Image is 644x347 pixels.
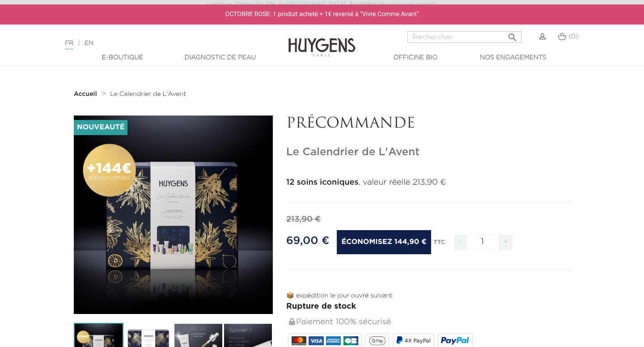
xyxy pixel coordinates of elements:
[469,234,496,250] input: Quantité
[110,91,186,97] span: Le Calendrier de L'Avent
[286,116,570,132] p: PRÉCOMMANDE
[286,177,570,189] p: , valeur réelle 213,90 €
[289,318,295,325] img: Paiement 100% sécurisé
[507,29,518,40] i: 
[407,31,521,43] input: Rechercher
[78,53,167,62] a: E-Boutique
[175,53,265,62] a: Diagnostic de peau
[337,230,431,254] span: Économisez 144,90 €
[288,313,570,332] div: Paiement 100% sécurisé
[110,91,186,98] a: Le Calendrier de L'Avent
[74,91,99,98] a: Accueil
[286,178,358,186] strong: 12 soins iconiques
[369,336,386,345] img: google_pay
[286,215,321,223] span: 213,90 €
[286,235,329,246] span: 69,00 €
[371,53,460,62] a: Officine Bio
[504,29,521,41] button: 
[405,338,431,344] span: 4X PayPal
[499,235,513,250] span: +
[60,38,262,49] div: |
[343,336,358,345] img: CB_NATIONALE
[74,120,127,135] li: Nouveauté
[326,336,341,345] img: AMEX
[292,336,306,345] img: MASTERCARD
[286,302,356,310] span: Rupture de stock
[65,40,73,50] a: FR
[288,24,356,58] img: Huygens
[286,291,570,301] p: 📦 expédition le jour ouvré suivant
[309,336,323,345] img: VISA
[568,33,578,40] span: (0)
[286,146,570,159] h1: Le Calendrier de L'Avent
[468,53,558,62] a: Nos engagements
[85,40,93,46] a: EN
[433,233,445,257] div: TTC
[454,235,467,250] span: -
[74,91,97,97] strong: Accueil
